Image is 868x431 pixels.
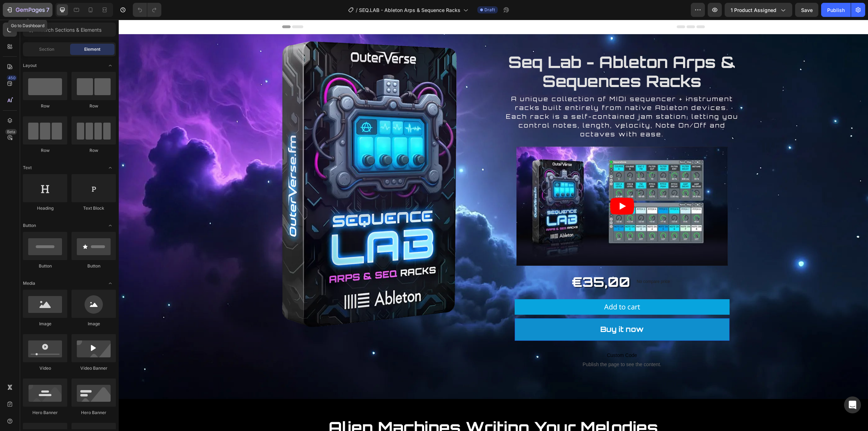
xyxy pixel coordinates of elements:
[482,304,525,315] div: Buy it now
[23,62,37,69] span: Layout
[39,46,54,53] span: Section
[827,6,845,14] div: Publish
[396,298,611,321] button: Buy it now
[484,7,495,13] span: Draft
[23,147,67,154] div: Row
[795,3,818,17] button: Save
[485,282,521,293] div: Add to cart
[133,3,161,17] div: Undo/Redo
[72,410,116,416] div: Hero Banner
[72,321,116,327] div: Image
[387,75,620,118] span: A unique collection of MIDI sequencer + instrument racks built entirely from native Ableton devic...
[518,260,551,264] p: No compare price
[23,410,67,416] div: Hero Banner
[23,263,67,269] div: Button
[491,178,515,195] button: Play
[105,162,116,173] span: Toggle open
[801,7,813,13] span: Save
[105,278,116,289] span: Toggle open
[23,23,116,37] input: Search Sections & Elements
[46,6,49,14] p: 7
[7,75,17,81] div: 450
[23,365,67,371] div: Video
[23,205,67,211] div: Heading
[359,6,460,14] span: SEQ.LAB - Ableton Arps & Sequence Racks
[385,341,621,348] span: Publish the page to see the content.
[385,331,621,340] span: Custom Code
[3,3,52,17] button: 7
[72,263,116,269] div: Button
[23,222,36,229] span: Button
[23,280,35,287] span: Media
[385,32,621,72] h1: Seq Lab - Ableton Arps & Sequences Racks
[356,6,358,14] span: /
[72,365,116,371] div: Video Banner
[452,253,512,271] div: €35,00
[23,103,67,109] div: Row
[105,60,116,71] span: Toggle open
[731,6,776,14] span: 1 product assigned
[72,103,116,109] div: Row
[725,3,792,17] button: 1 product assigned
[210,398,539,418] strong: Alien Machines Writing Your Melodies
[23,165,32,171] span: Text
[105,220,116,231] span: Toggle open
[72,147,116,154] div: Row
[396,279,611,295] button: Add to cart
[821,3,851,17] button: Publish
[5,129,17,135] div: Beta
[72,205,116,211] div: Text Block
[84,46,100,53] span: Element
[844,396,861,413] div: Open Intercom Messenger
[23,321,67,327] div: Image
[119,20,868,431] iframe: Design area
